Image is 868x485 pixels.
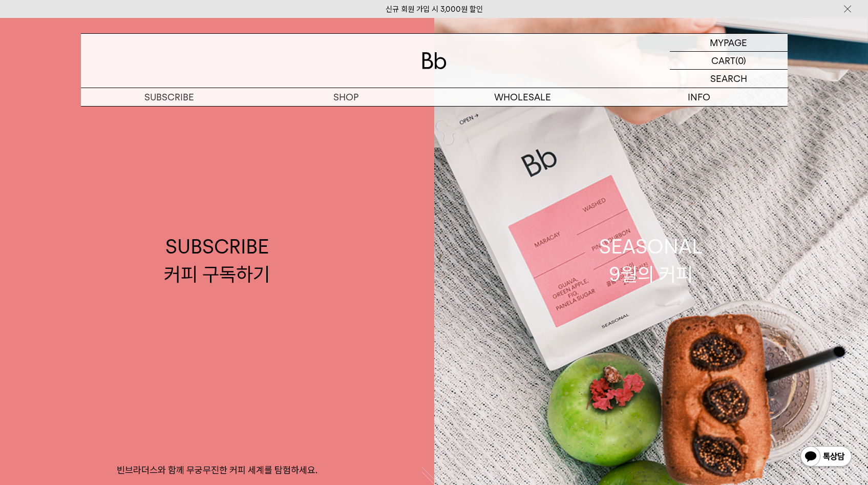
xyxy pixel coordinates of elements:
[434,88,611,106] p: WHOLESALE
[258,88,434,106] a: SHOP
[422,52,447,69] img: 로고
[611,88,788,106] p: INFO
[735,52,746,69] p: (0)
[711,52,735,69] p: CART
[799,445,853,470] img: 카카오톡 채널 1:1 채팅 버튼
[710,70,747,88] p: SEARCH
[386,5,483,14] a: 신규 회원 가입 시 3,000원 할인
[164,233,270,287] div: SUBSCRIBE 커피 구독하기
[670,52,788,70] a: CART (0)
[599,233,703,287] div: SEASONAL 9월의 커피
[670,34,788,52] a: MYPAGE
[710,34,747,51] p: MYPAGE
[81,88,258,106] a: SUBSCRIBE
